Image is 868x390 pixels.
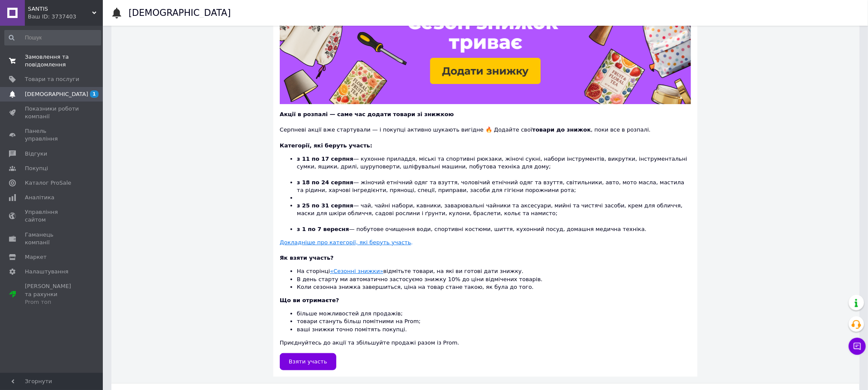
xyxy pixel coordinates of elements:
div: Ваш ID: 3737403 [28,13,103,21]
span: Відгуки [25,150,47,158]
span: Товари та послуги [25,75,79,83]
span: Взяти участь [289,358,327,365]
span: [DEMOGRAPHIC_DATA] [25,90,88,98]
b: Як взяти участь? [280,255,334,261]
b: товари до знижок [533,126,591,133]
u: Докладніше про категорії, які беруть участь [280,239,411,246]
a: Взяти участь [280,353,336,370]
span: SANTIS [28,5,92,13]
input: Пошук [4,30,101,45]
b: з 25 по 31 серпня [297,202,353,209]
li: товари стануть більш помітними на Prom; [297,318,691,325]
a: Докладніше про категорії, які беруть участь. [280,239,413,246]
span: Показники роботи компанії [25,105,79,120]
span: Маркет [25,253,47,261]
span: [PERSON_NAME] та рахунки [25,282,79,306]
span: 1 [90,90,99,98]
span: Гаманець компанії [25,231,79,246]
button: Чат з покупцем [849,338,866,355]
span: Аналітика [25,194,54,201]
a: «Сезонні знижки» [330,268,383,274]
div: Приєднуйтесь до акції та збільшуйте продажі разом із Prom. [280,297,691,347]
li: В день старту ми автоматично застосуємо знижку 10% до ціни відмічених товарів. [297,276,691,283]
span: Замовлення та повідомлення [25,53,79,69]
span: Каталог ProSale [25,179,71,187]
li: На сторінці відмітьте товари, на які ви готові дати знижку. [297,267,691,275]
b: Категорії, які беруть участь: [280,142,372,149]
li: — чай, чайні набори, кавники, заварювальні чайники та аксесуари, мийні та чистячі засоби, крем дл... [297,202,691,225]
div: Серпневі акції вже стартували — і покупці активно шукають вигідне 🔥 Додайте свої , поки все в роз... [280,118,691,134]
li: — кухонне приладдя, міські та спортивні рюкзаки, жіночі сукні, набори інструментів, викрутки, інс... [297,155,691,179]
b: з 11 по 17 серпня [297,156,353,162]
b: з 1 по 7 вересня [297,226,349,232]
li: Коли сезонна знижка завершиться, ціна на товар стане такою, як була до того. [297,283,691,291]
b: Що ви отримаєте? [280,297,339,303]
span: Налаштування [25,268,69,276]
h1: [DEMOGRAPHIC_DATA] [129,8,231,18]
li: — жіночий етнічний одяг та взуття, чоловічий етнічний одяг та взуття, світильники, авто, мото мас... [297,179,691,194]
span: Панель управління [25,127,79,143]
div: Prom топ [25,298,79,306]
b: з 18 по 24 серпня [297,179,353,186]
li: — побутове очищення води, спортивні костюми, шиття, кухонний посуд, домашня медична техніка. [297,225,691,233]
span: Управління сайтом [25,208,79,224]
b: Акції в розпалі — саме час додати товари зі знижкою [280,111,454,117]
li: ваші знижки точно помітять покупці. [297,326,691,333]
span: Покупці [25,165,48,172]
li: більше можливостей для продажів; [297,310,691,318]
